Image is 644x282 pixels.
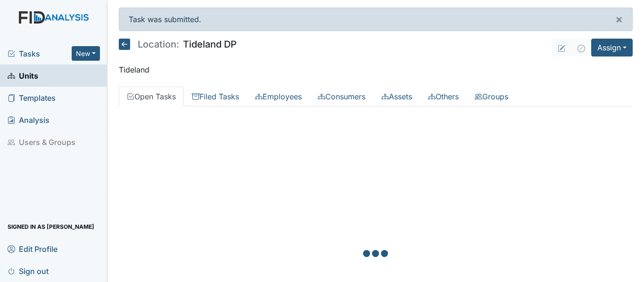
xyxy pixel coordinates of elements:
a: Groups [467,87,516,106]
h5: Tideland DP [119,39,237,50]
p: Tideland [119,64,633,75]
span: Location: [138,40,179,49]
span: Analysis [8,113,50,127]
a: Others [420,87,467,106]
a: Filed Tasks [184,87,247,106]
button: × [606,8,632,31]
a: Employees [247,87,310,106]
span: Signed in as [PERSON_NAME] [8,219,94,234]
div: Task was submitted. [119,8,633,31]
button: Assign [591,39,633,56]
span: Templates [8,90,56,105]
a: Open Tasks [119,87,184,106]
span: Units [8,68,38,83]
a: Consumers [310,87,373,106]
span: × [615,12,623,26]
a: Tasks [8,48,72,59]
a: Assets [373,87,420,106]
button: New [72,46,100,61]
span: Edit Profile [8,242,58,256]
span: Sign out [8,264,49,278]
